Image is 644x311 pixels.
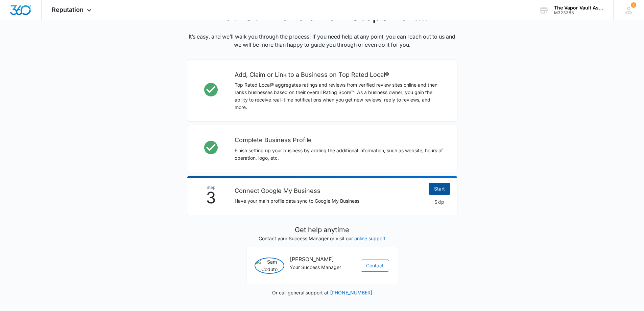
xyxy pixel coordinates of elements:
[235,186,422,196] h2: Connect Google My Business
[187,32,457,49] p: It’s easy, and we’ll walk you through the process! If you need help at any point, you can reach o...
[434,198,444,206] span: Skip
[235,147,444,162] p: Finish setting up your business by adding the additional information, such as website, hours of o...
[52,6,84,13] span: Reputation
[255,258,284,274] img: Sam Coduto
[554,10,603,15] div: account id
[194,185,228,190] span: Step
[290,264,355,271] p: Your Success Manager
[235,135,444,145] h2: Complete Business Profile
[235,197,422,205] p: Have your main profile data sync to Google My Business
[246,235,398,242] p: Contact your Success Manager or visit our
[354,236,386,241] a: online support
[246,289,398,296] p: Or call general support at
[330,290,372,295] a: [PHONE_NUMBER]
[429,183,450,195] a: Start
[235,81,444,111] p: Top Rated Local® aggregates ratings and reviews from verified review sites online and then ranks ...
[429,196,450,208] button: Skip
[194,185,228,205] div: 3
[554,5,603,10] div: account name
[361,260,389,272] button: Contact
[631,2,636,8] div: notifications count
[290,255,355,264] h6: [PERSON_NAME]
[631,2,636,8] span: 1
[246,225,398,235] h5: Get help anytime
[366,262,384,269] span: Contact
[235,70,444,80] h2: Add, Claim or Link to a Business on Top Rated Local®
